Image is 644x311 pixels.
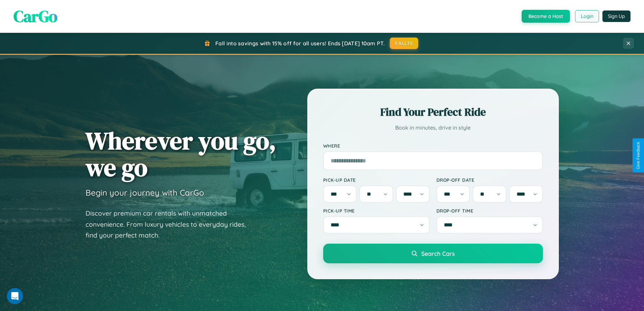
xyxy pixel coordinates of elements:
label: Drop-off Date [436,177,543,183]
button: FALL15 [390,38,418,49]
button: Search Cars [323,244,543,263]
iframe: Intercom live chat [7,288,23,304]
span: Search Cars [421,250,455,257]
h3: Begin your journey with CarGo [86,187,204,198]
p: Discover premium car rentals with unmatched convenience. From luxury vehicles to everyday rides, ... [86,208,255,241]
button: Login [575,10,599,22]
div: Give Feedback [636,142,641,169]
label: Drop-off Time [436,208,543,214]
p: Book in minutes, drive in style [323,123,543,133]
button: Sign Up [602,10,630,22]
label: Where [323,143,543,149]
span: Fall into savings with 15% off for all users! Ends [DATE] 10am PT. [215,40,385,47]
label: Pick-up Date [323,177,430,183]
h2: Find Your Perfect Ride [323,105,543,119]
h1: Wherever you go, we go [86,127,276,181]
label: Pick-up Time [323,208,430,214]
button: Become a Host [522,10,570,23]
span: CarGo [14,5,57,27]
